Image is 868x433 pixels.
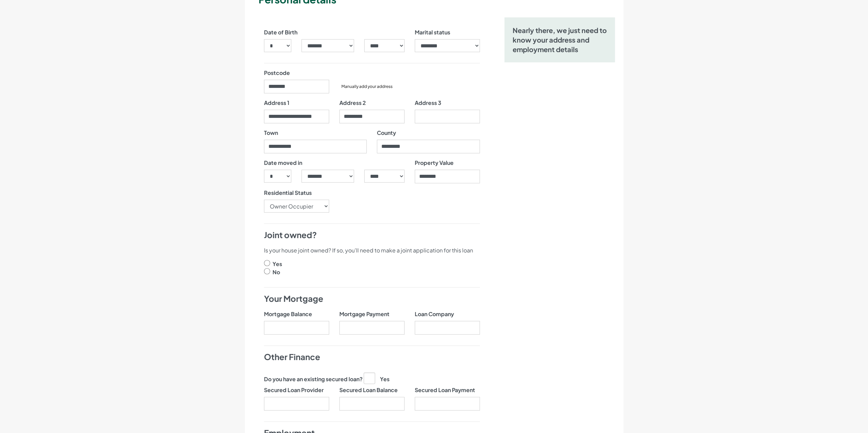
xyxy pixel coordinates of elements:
label: Mortgage Balance [264,310,312,318]
label: Address 2 [339,99,366,107]
label: Postcode [264,69,290,77]
label: Address 3 [415,99,441,107]
h4: Joint owned? [264,229,480,241]
label: Residential Status [264,189,312,197]
label: County [377,129,396,137]
label: Address 1 [264,99,289,107]
label: Secured Loan Payment [415,386,475,394]
h4: Your Mortgage [264,293,480,305]
label: Secured Loan Provider [264,386,324,394]
label: Loan Company [415,310,454,318]
label: No [273,268,280,276]
p: Is your house joint owned? If so, you'll need to make a joint application for this loan [264,246,480,254]
h4: Other Finance [264,351,480,363]
label: Date of Birth [264,28,297,36]
label: Mortgage Payment [339,310,389,318]
label: Marital status [415,28,450,36]
label: Property Value [415,159,454,167]
button: Manually add your address [339,83,395,90]
label: Do you have an existing secured loan? [264,375,363,383]
h5: Nearly there, we just need to know your address and employment details [513,26,607,54]
label: Date moved in [264,159,302,167]
label: Secured Loan Balance [339,386,398,394]
label: Yes [273,260,282,268]
label: Yes [364,372,389,383]
label: Town [264,129,278,137]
